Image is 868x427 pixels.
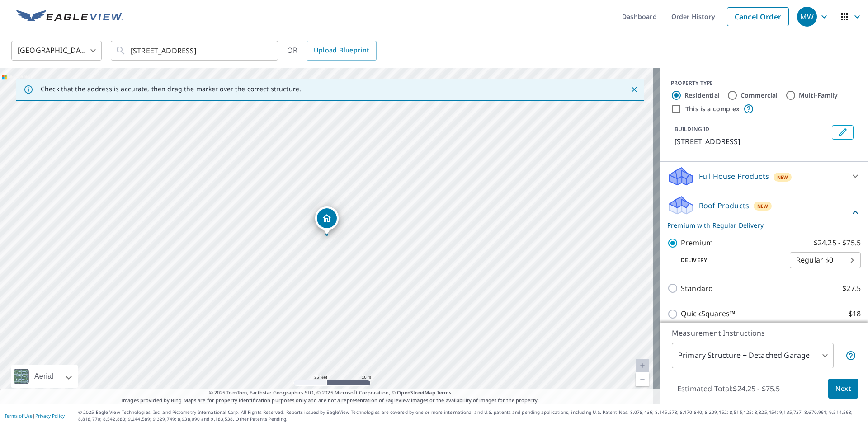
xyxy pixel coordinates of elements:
[681,237,713,249] p: Premium
[11,365,78,388] div: Aerial
[78,409,863,422] p: © 2025 Eagle View Technologies, Inc. and Pictometry International Corp. All Rights Reserved. Repo...
[11,38,102,63] div: [GEOGRAPHIC_DATA]
[667,165,861,187] div: Full House ProductsNew
[828,379,858,399] button: Next
[5,413,33,419] a: Terms of Use
[672,328,856,338] p: Measurement Instructions
[777,174,788,181] span: New
[41,85,301,93] p: Check that the address is accurate, then drag the marker over the correct structure.
[790,248,861,273] div: Regular $0
[684,91,720,100] label: Residential
[671,79,857,87] div: PROPERTY TYPE
[5,413,65,418] p: |
[397,389,435,396] a: OpenStreetMap
[667,221,850,230] p: Premium with Regular Delivery
[741,91,778,100] label: Commercial
[699,171,769,182] p: Full House Products
[16,10,123,23] img: EV Logo
[681,283,713,294] p: Standard
[636,359,649,372] a: Current Level 20, Zoom In Disabled
[699,200,749,211] p: Roof Products
[667,195,861,230] div: Roof ProductsNewPremium with Regular Delivery
[314,45,369,56] span: Upload Blueprint
[307,41,376,61] a: Upload Blueprint
[797,7,817,27] div: MW
[849,308,861,319] p: $18
[835,383,851,394] span: Next
[799,91,838,100] label: Multi-Family
[675,125,709,133] p: BUILDING ID
[636,372,649,386] a: Current Level 20, Zoom Out
[757,202,769,210] span: New
[628,84,640,95] button: Close
[832,125,854,140] button: Edit building 1
[670,379,788,399] p: Estimated Total: $24.25 - $75.5
[437,389,452,396] a: Terms
[727,7,789,26] a: Cancel Order
[675,136,828,147] p: [STREET_ADDRESS]
[845,350,856,361] span: Your report will include the primary structure and a detached garage if one exists.
[315,206,339,235] div: Dropped pin, building 1, Residential property, 1870 SW Daybreak Way Troutdale, OR 97060
[685,104,740,113] label: This is a complex
[681,308,735,319] p: QuickSquares™
[209,389,452,397] span: © 2025 TomTom, Earthstar Geographics SIO, © 2025 Microsoft Corporation, ©
[32,365,56,388] div: Aerial
[131,38,259,63] input: Search by address or latitude-longitude
[814,237,861,249] p: $24.25 - $75.5
[672,343,834,368] div: Primary Structure + Detached Garage
[842,283,861,294] p: $27.5
[287,41,377,61] div: OR
[667,256,790,264] p: Delivery
[35,413,65,419] a: Privacy Policy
